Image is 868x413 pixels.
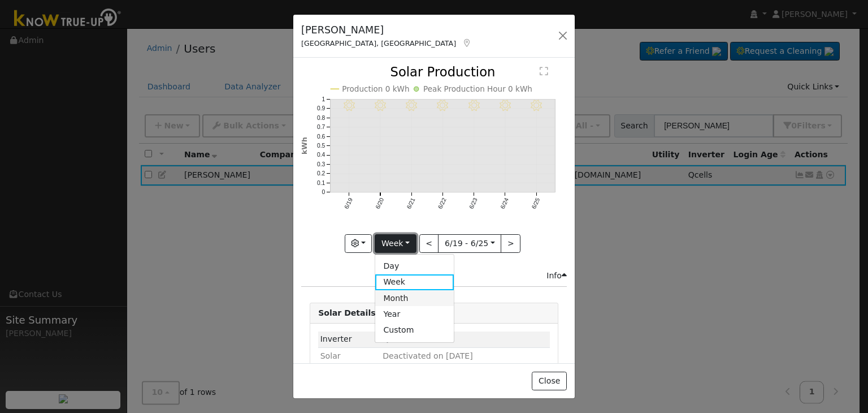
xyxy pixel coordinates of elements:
span: [GEOGRAPHIC_DATA], [GEOGRAPHIC_DATA] [301,39,456,48]
text: 0.8 [317,115,325,121]
text: 6/22 [437,197,448,210]
text: Production 0 kWh [342,85,409,94]
text: 0.6 [317,134,325,140]
div: Info [546,270,567,282]
strong: Solar Details [318,308,375,317]
button: 6/19 - 6/25 [438,234,501,253]
button: < [419,234,439,253]
a: Custom [375,322,454,338]
text: kWh [301,137,309,155]
text: Solar Production [390,64,496,79]
text: 0.4 [317,152,325,158]
text: 0.1 [317,180,325,186]
text: 6/23 [468,197,479,210]
text: 0.3 [317,161,325,167]
text: 0.9 [317,106,325,112]
a: Day [375,259,454,274]
text: 0 [322,189,325,195]
a: Month [375,290,454,306]
text: 0.7 [317,124,325,130]
text: 6/20 [375,197,385,210]
a: Year [375,306,454,322]
a: Week [375,274,454,290]
span: Solar Connection [320,351,366,372]
td: Inverter [318,332,381,348]
button: Week [375,234,416,253]
text: 0.2 [317,171,325,177]
button: Close [532,372,566,391]
span: Deactivated on [DATE] [383,351,472,360]
h5: [PERSON_NAME] [301,23,472,37]
text: 6/25 [531,197,541,210]
text: 0.5 [317,143,325,149]
a: Map [462,38,472,48]
button: > [501,234,520,253]
text: 1 [322,96,325,102]
text: 6/21 [406,197,416,210]
text: Peak Production Hour 0 kWh [423,85,532,94]
text: 6/24 [500,197,510,210]
text:  [540,66,548,76]
text: 6/19 [344,197,354,210]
